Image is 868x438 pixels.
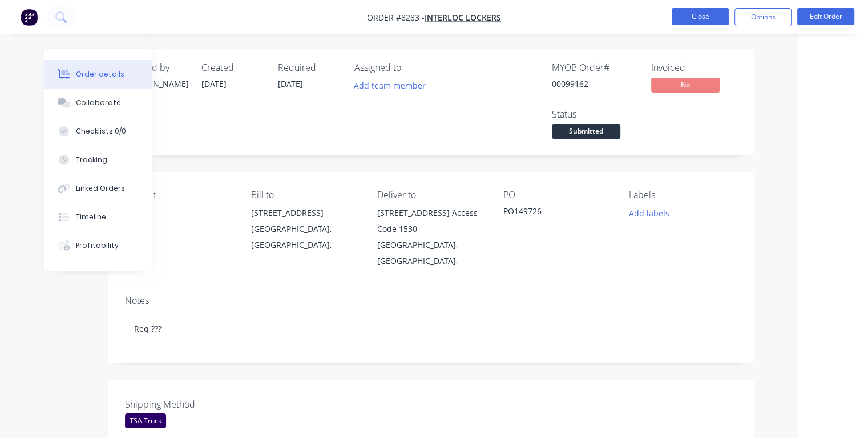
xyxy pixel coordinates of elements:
[552,124,620,139] span: Submitted
[125,413,166,428] div: TSA Truck
[125,397,268,411] label: Shipping Method
[425,12,501,23] a: Interloc Lockers
[278,78,303,89] span: [DATE]
[125,190,233,200] div: Contact
[44,89,152,117] button: Collaborate
[797,8,854,25] button: Edit Order
[76,240,119,251] div: Profitability
[251,221,359,253] div: [GEOGRAPHIC_DATA], [GEOGRAPHIC_DATA],
[251,205,359,221] div: [STREET_ADDRESS]
[377,205,485,269] div: [STREET_ADDRESS] Access Code 1530[GEOGRAPHIC_DATA], [GEOGRAPHIC_DATA],
[76,69,124,79] div: Order details
[552,62,637,73] div: MYOB Order #
[201,62,264,73] div: Created
[348,78,432,93] button: Add team member
[623,205,675,220] button: Add labels
[44,60,152,89] button: Order details
[503,205,611,221] div: PO149726
[76,212,106,222] div: Timeline
[44,146,152,174] button: Tracking
[367,12,425,23] span: Order #8283 -
[354,62,469,73] div: Assigned to
[76,98,121,108] div: Collaborate
[251,190,359,200] div: Bill to
[552,78,637,90] div: 00099162
[44,203,152,231] button: Timeline
[44,231,152,260] button: Profitability
[44,117,152,146] button: Checklists 0/0
[44,174,152,203] button: Linked Orders
[651,62,737,73] div: Invoiced
[125,78,188,90] div: [PERSON_NAME]
[377,205,485,237] div: [STREET_ADDRESS] Access Code 1530
[76,183,125,194] div: Linked Orders
[651,78,720,92] span: No
[672,8,729,25] button: Close
[125,295,737,306] div: Notes
[377,190,485,200] div: Deliver to
[552,109,637,120] div: Status
[734,8,792,26] button: Options
[251,205,359,253] div: [STREET_ADDRESS][GEOGRAPHIC_DATA], [GEOGRAPHIC_DATA],
[377,237,485,269] div: [GEOGRAPHIC_DATA], [GEOGRAPHIC_DATA],
[503,190,611,200] div: PO
[354,78,432,93] button: Add team member
[552,124,620,142] button: Submitted
[76,126,126,136] div: Checklists 0/0
[125,311,737,346] div: Req ???
[76,155,107,165] div: Tracking
[629,190,737,200] div: Labels
[201,78,227,89] span: [DATE]
[21,9,38,26] img: Factory
[278,62,341,73] div: Required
